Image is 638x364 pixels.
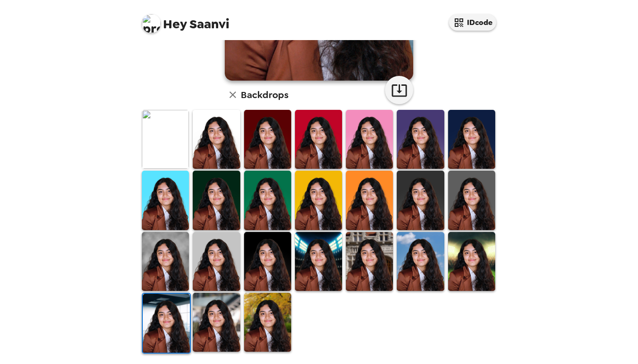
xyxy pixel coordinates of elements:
span: Hey [163,16,187,33]
span: Saanvi [142,9,229,31]
button: IDcode [449,14,496,31]
h6: Backdrops [241,87,288,102]
img: profile pic [142,14,161,33]
img: Original [142,110,189,169]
